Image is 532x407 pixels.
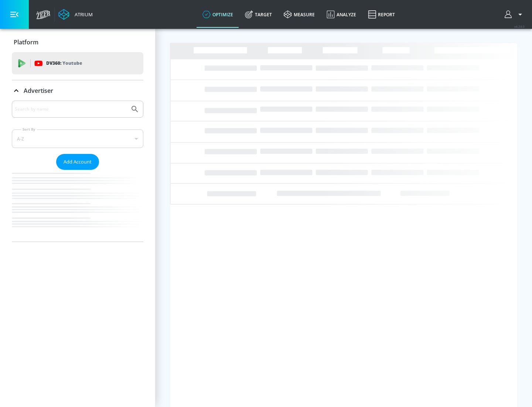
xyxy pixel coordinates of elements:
[12,52,143,74] div: DV360: Youtube
[14,38,38,46] p: Platform
[24,87,53,95] p: Advertiser
[362,1,401,28] a: Report
[62,59,82,67] p: Youtube
[239,1,278,28] a: Target
[12,129,143,148] div: A-Z
[58,9,93,20] a: Atrium
[12,32,143,53] div: Platform
[72,11,93,18] div: Atrium
[15,104,127,114] input: Search by name
[21,127,37,132] label: Sort By
[197,1,239,28] a: optimize
[12,101,143,242] div: Advertiser
[12,80,143,101] div: Advertiser
[514,24,525,28] span: v 4.24.0
[56,154,99,170] button: Add Account
[278,1,321,28] a: measure
[321,1,362,28] a: Analyze
[64,158,92,166] span: Add Account
[12,170,143,242] nav: list of Advertiser
[46,59,82,67] p: DV360:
